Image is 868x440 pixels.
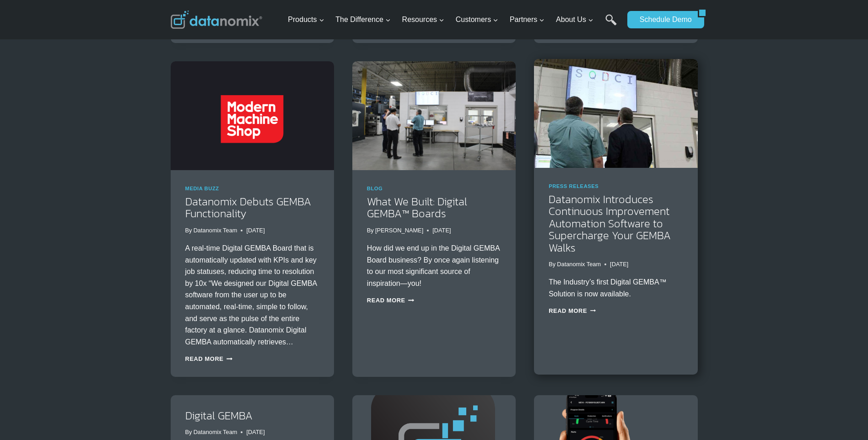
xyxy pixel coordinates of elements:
span: By [367,226,374,235]
time: [DATE] [246,428,264,437]
img: Datanomix [171,11,262,29]
img: Datanomix Introduces Continuous Improvement Automation Software to Supercharge Your GEMBA Walks [534,59,697,168]
a: [PERSON_NAME] [375,227,423,234]
span: By [185,428,192,437]
span: About Us [556,14,593,26]
a: Read More [549,307,596,314]
span: Partners [510,14,545,26]
span: The Difference [335,14,391,26]
span: Customers [456,14,498,26]
a: Read More [185,355,232,362]
time: [DATE] [432,226,451,235]
a: Media Buzz [185,186,219,191]
a: What We Built: Digital GEMBA™ Boards [367,193,467,221]
span: By [185,226,192,235]
a: Search [605,14,617,35]
a: Datanomix Team [194,429,237,435]
a: Digital GEMBA [185,408,253,424]
p: A real-time Digital GEMBA Board that is automatically updated with KPIs and key job statuses, red... [185,242,319,348]
span: Products [288,14,324,26]
img: What We Built: Digital GEMBA™ Boards [352,61,516,170]
a: Datanomix Team [557,261,601,268]
a: Blog [367,186,383,191]
span: Resources [402,14,444,26]
span: By [549,260,555,269]
a: Datanomix Introduces Continuous Improvement Automation Software to Supercharge Your GEMBA Walks [549,191,671,256]
a: Schedule Demo [627,11,698,28]
a: Datanomix Team [194,227,237,234]
a: Datanomix Debuts GEMBA Functionality [185,193,311,221]
a: Read More [367,297,414,304]
nav: Primary Navigation [284,5,623,35]
time: [DATE] [246,226,264,235]
p: How did we end up in the Digital GEMBA Board business? By once again listening to our most signif... [367,242,501,289]
p: The Industry’s first Digital GEMBA™ Solution is now available. [549,276,683,300]
img: Modern Machine Shop [171,61,334,170]
time: [DATE] [610,260,628,269]
a: Press Releases [549,183,598,189]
